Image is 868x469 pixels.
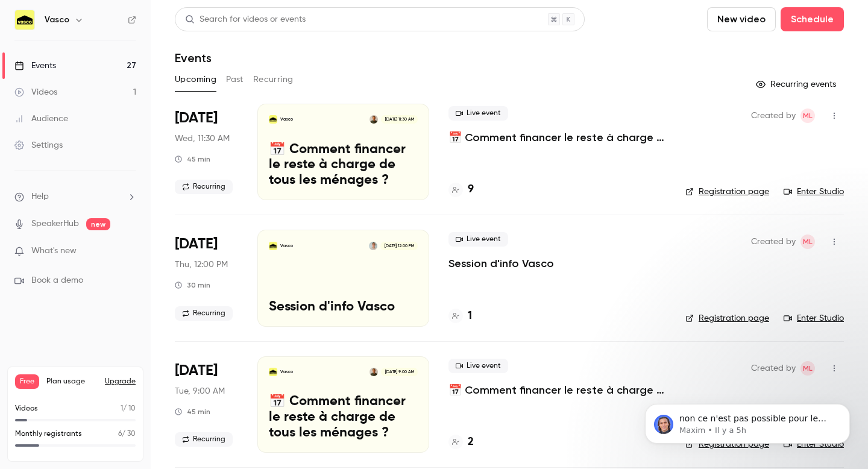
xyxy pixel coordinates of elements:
[175,104,238,200] div: Oct 8 Wed, 11:30 AM (Europe/Paris)
[803,109,813,123] span: ML
[175,133,230,145] span: Wed, 11:30 AM
[381,115,417,124] span: [DATE] 11:30 AM
[15,429,82,439] p: Monthly registrants
[14,86,57,98] div: Videos
[14,139,63,151] div: Settings
[175,432,233,447] span: Recurring
[627,379,868,463] iframe: Intercom notifications message
[175,234,218,254] span: [DATE]
[370,368,378,376] img: Sébastien Prot
[685,186,769,198] a: Registration page
[280,243,293,249] p: Vasco
[685,312,769,324] a: Registration page
[121,405,123,412] span: 1
[15,403,38,414] p: Videos
[800,234,815,249] span: Marin Lemay
[448,130,666,145] a: 📅 Comment financer le reste à charge de tous les ménages ?
[46,377,98,386] span: Plan usage
[175,51,212,65] h1: Events
[448,181,474,198] a: 9
[175,109,218,128] span: [DATE]
[226,70,244,89] button: Past
[175,70,216,89] button: Upcoming
[269,242,277,250] img: Session d'info Vasco
[448,256,554,271] a: Session d'info Vasco
[31,218,79,230] a: SpeakerHub
[380,242,417,250] span: [DATE] 12:00 PM
[269,115,277,124] img: 📅 Comment financer le reste à charge de tous les ménages ?
[175,230,238,326] div: Oct 9 Thu, 12:00 PM (Europe/Paris)
[175,259,228,271] span: Thu, 12:00 PM
[381,368,417,376] span: [DATE] 9:00 AM
[121,403,136,414] p: / 10
[118,429,136,439] p: / 30
[14,190,136,203] li: help-dropdown-opener
[269,368,277,376] img: 📅 Comment financer le reste à charge de tous les ménages ?
[31,245,77,257] span: What's new
[14,113,68,125] div: Audience
[45,14,69,26] h6: Vasco
[448,106,508,121] span: Live event
[269,300,418,315] p: Session d'info Vasco
[257,356,429,453] a: 📅 Comment financer le reste à charge de tous les ménages ?VascoSébastien Prot[DATE] 9:00 AM📅 Comm...
[448,359,508,373] span: Live event
[800,109,815,123] span: Marin Lemay
[370,115,378,124] img: Sébastien Prot
[269,142,418,189] p: 📅 Comment financer le reste à charge de tous les ménages ?
[800,361,815,376] span: Marin Lemay
[118,430,122,438] span: 6
[257,230,429,326] a: Session d'info VascoVascoMathieu Guerchoux[DATE] 12:00 PMSession d'info Vasco
[269,394,418,441] p: 📅 Comment financer le reste à charge de tous les ménages ?
[14,60,56,72] div: Events
[751,109,796,123] span: Created by
[784,312,844,324] a: Enter Studio
[175,356,238,453] div: Oct 14 Tue, 9:00 AM (Europe/Paris)
[468,434,474,450] h4: 2
[448,232,508,247] span: Live event
[175,306,233,321] span: Recurring
[175,385,225,397] span: Tue, 9:00 AM
[750,75,844,94] button: Recurring events
[86,218,110,230] span: new
[280,369,293,375] p: Vasco
[257,104,429,200] a: 📅 Comment financer le reste à charge de tous les ménages ?VascoSébastien Prot[DATE] 11:30 AM📅 Com...
[280,116,293,122] p: Vasco
[784,186,844,198] a: Enter Studio
[803,234,813,249] span: ML
[707,7,776,31] button: New video
[253,70,294,89] button: Recurring
[448,434,474,450] a: 2
[448,383,666,397] a: 📅 Comment financer le reste à charge de tous les ménages ?
[31,274,83,287] span: Book a demo
[175,361,218,380] span: [DATE]
[448,308,472,324] a: 1
[468,181,474,198] h4: 9
[105,377,136,386] button: Upgrade
[468,308,472,324] h4: 1
[15,10,34,30] img: Vasco
[175,407,210,417] div: 45 min
[31,190,49,203] span: Help
[751,361,796,376] span: Created by
[15,374,39,389] span: Free
[751,234,796,249] span: Created by
[781,7,844,31] button: Schedule
[175,180,233,194] span: Recurring
[175,280,210,290] div: 30 min
[369,242,377,250] img: Mathieu Guerchoux
[122,246,136,257] iframe: Noticeable Trigger
[803,361,813,376] span: ML
[185,13,306,26] div: Search for videos or events
[175,154,210,164] div: 45 min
